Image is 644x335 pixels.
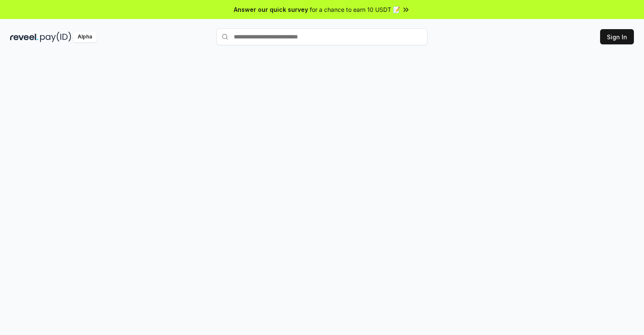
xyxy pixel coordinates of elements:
[600,29,634,44] button: Sign In
[73,32,97,42] div: Alpha
[310,5,400,14] span: for a chance to earn 10 USDT 📝
[40,32,71,42] img: pay_id
[234,5,308,14] span: Answer our quick survey
[10,32,38,42] img: reveel_dark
